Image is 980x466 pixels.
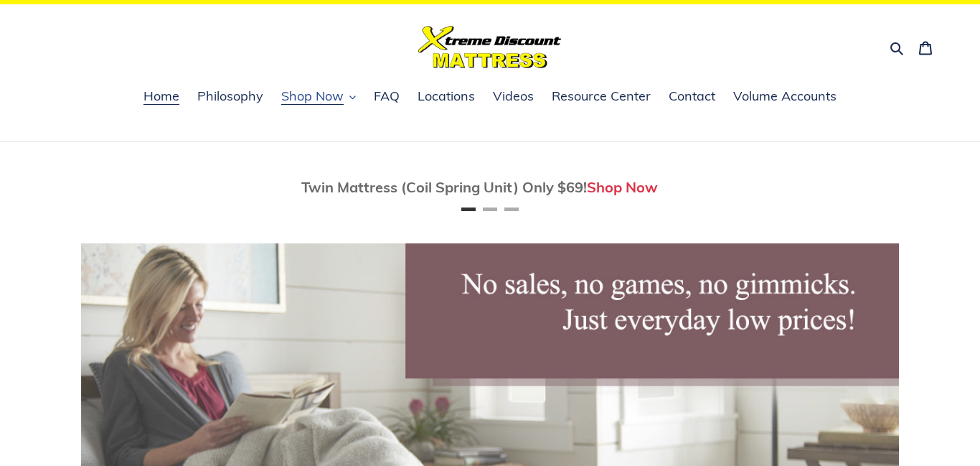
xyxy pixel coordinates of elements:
a: Volume Accounts [726,86,844,108]
a: Shop Now [587,178,658,196]
button: Page 1 [461,208,476,211]
span: Twin Mattress (Coil Spring Unit) Only $69! [301,178,587,196]
a: FAQ [367,86,407,108]
span: Contact [669,88,715,105]
a: Philosophy [190,86,270,108]
span: Home [143,88,179,105]
a: Contact [661,86,722,108]
a: Locations [410,86,482,108]
span: Volume Accounts [733,88,837,105]
a: Resource Center [545,86,658,108]
button: Page 3 [504,208,519,211]
span: FAQ [374,88,400,105]
span: Resource Center [552,88,651,105]
span: Videos [493,88,534,105]
img: Xtreme Discount Mattress [418,26,562,68]
span: Shop Now [281,88,344,105]
button: Shop Now [274,86,363,108]
span: Philosophy [197,88,263,105]
a: Videos [486,86,541,108]
a: Home [136,86,187,108]
span: Locations [418,88,475,105]
button: Page 2 [483,208,497,211]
